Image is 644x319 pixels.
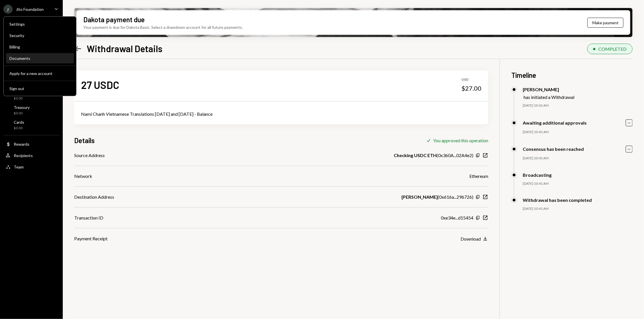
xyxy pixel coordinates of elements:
[14,126,24,131] div: $0.00
[6,42,74,52] a: Billing
[441,214,473,221] div: 0xe34e...d15454
[9,44,70,49] div: Billing
[14,111,30,116] div: $0.00
[81,111,481,117] div: Nami Chanh Vietnamese Translations [DATE] and [DATE] - Balance
[394,152,473,159] div: ( 0x360A...02A4e2 )
[523,130,633,135] div: [DATE] 10:41 AM
[523,103,633,108] div: [DATE] 10:41 AM
[433,138,488,143] div: You approved this operation
[394,152,437,159] b: Checking USDC ETH
[461,84,481,92] div: $27.00
[14,120,24,125] div: Cards
[3,162,59,172] a: Team
[523,120,587,125] div: Awaiting additional approvals
[524,94,574,100] div: has initiated a Withdrawal
[74,173,92,180] div: Network
[469,173,488,180] div: Ethereum
[9,22,70,27] div: Settings
[14,142,29,147] div: Rewards
[9,71,70,76] div: Apply for a new account
[9,33,70,38] div: Security
[74,136,95,145] h3: Details
[3,139,59,149] a: Rewards
[6,19,74,29] a: Settings
[401,194,473,200] div: ( 0x616a...296726 )
[523,206,633,211] div: [DATE] 10:41 AM
[461,236,488,242] button: Download
[401,194,438,200] b: [PERSON_NAME]
[588,18,623,28] button: Make payment
[9,86,70,91] div: Sign out
[523,197,592,203] div: Withdrawal has been completed
[461,77,481,82] div: USD
[16,7,44,12] div: Jito Foundation
[511,70,633,80] h3: Timeline
[74,235,108,242] div: Payment Receipt
[81,78,119,91] div: 27 USDC
[6,68,74,79] button: Apply for a new account
[9,56,70,61] div: Documents
[598,46,627,52] div: COMPLETED
[523,181,633,186] div: [DATE] 10:41 AM
[461,236,481,241] div: Download
[523,172,552,178] div: Broadcasting
[523,156,633,161] div: [DATE] 10:41 AM
[74,194,114,200] div: Destination Address
[83,24,243,30] div: Your payment is due for Dakota Basic. Select a drawdown account for all future payments.
[6,84,74,94] button: Sign out
[3,118,59,132] a: Cards$0.00
[74,152,105,159] div: Source Address
[3,5,13,14] div: J
[6,30,74,40] a: Security
[3,103,59,117] a: Treasury$0.00
[14,153,33,158] div: Recipients
[14,96,26,101] div: $0.00
[523,146,584,152] div: Consensus has been reached
[83,15,145,24] div: Dakota payment due
[3,150,59,160] a: Recipients
[87,43,162,54] h1: Withdrawal Details
[74,214,103,221] div: Transaction ID
[14,164,24,169] div: Team
[523,87,574,92] div: [PERSON_NAME]
[14,105,30,110] div: Treasury
[6,53,74,63] a: Documents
